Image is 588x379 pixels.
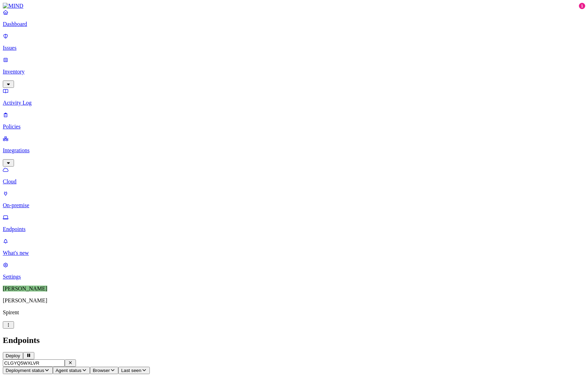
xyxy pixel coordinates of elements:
[3,226,585,232] p: Endpoints
[3,135,585,166] a: Integrations
[3,214,585,232] a: Endpoints
[3,202,585,209] p: On-premise
[3,352,23,359] button: Deploy
[3,112,585,130] a: Policies
[3,336,585,345] h2: Endpoints
[3,297,585,304] p: [PERSON_NAME]
[3,274,585,280] p: Settings
[3,286,47,292] span: [PERSON_NAME]
[93,368,110,373] span: Browser
[579,3,585,9] div: 1
[3,250,585,256] p: What's new
[3,190,585,209] a: On-premise
[3,9,585,27] a: Dashboard
[3,100,585,106] p: Activity Log
[3,147,585,154] p: Integrations
[56,368,82,373] span: Agent status
[3,21,585,27] p: Dashboard
[3,262,585,280] a: Settings
[3,309,585,316] p: Spirent
[3,57,585,87] a: Inventory
[3,33,585,51] a: Issues
[3,45,585,51] p: Issues
[121,368,141,373] span: Last seen
[6,368,44,373] span: Deployment status
[3,178,585,185] p: Cloud
[3,238,585,256] a: What's new
[3,167,585,185] a: Cloud
[3,88,585,106] a: Activity Log
[3,359,65,367] input: Search
[3,69,585,75] p: Inventory
[3,3,23,9] img: MIND
[3,124,585,130] p: Policies
[3,3,585,9] a: MIND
